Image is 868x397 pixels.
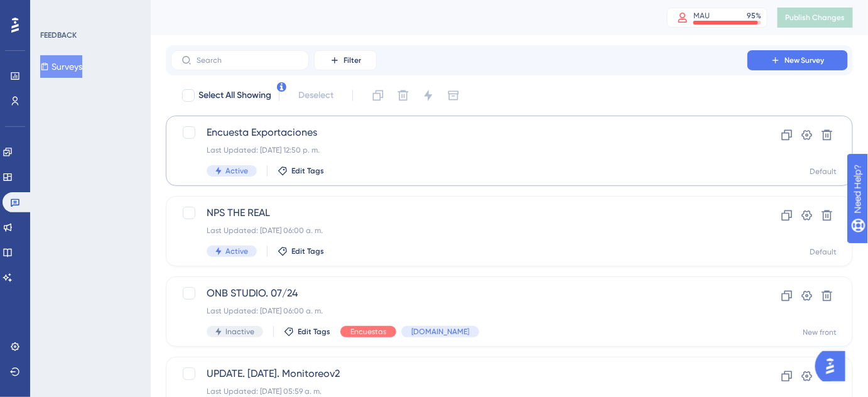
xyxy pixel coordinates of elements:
[278,166,324,176] button: Edit Tags
[40,30,77,40] div: FEEDBACK
[225,327,254,337] span: Inactive
[207,125,712,140] span: Encuesta Exportaciones
[810,247,837,257] div: Default
[207,226,712,236] div: Last Updated: [DATE] 06:00 a. m.
[747,50,848,70] button: New Survey
[298,327,330,337] span: Edit Tags
[291,166,324,176] span: Edit Tags
[225,246,248,256] span: Active
[207,205,712,220] span: NPS THE REAL
[747,11,761,21] div: 95 %
[278,246,324,256] button: Edit Tags
[30,3,79,18] span: Need Help?
[344,55,361,65] span: Filter
[287,84,345,107] button: Deselect
[350,327,386,337] span: Encuestas
[207,145,712,155] div: Last Updated: [DATE] 12:50 p. m.
[784,55,825,65] span: New Survey
[314,50,377,70] button: Filter
[298,88,334,103] span: Deselect
[207,286,712,301] span: ONB STUDIO. 07/24
[815,347,853,385] iframe: UserGuiding AI Assistant Launcher
[198,88,271,103] span: Select All Showing
[40,55,82,78] button: Surveys
[803,327,837,337] div: New front
[693,11,710,21] div: MAU
[207,386,712,396] div: Last Updated: [DATE] 05:59 a. m.
[810,166,837,177] div: Default
[778,8,853,28] button: Publish Changes
[785,13,845,23] span: Publish Changes
[207,366,712,381] span: UPDATE. [DATE]. Monitoreov2
[225,166,248,176] span: Active
[284,327,330,337] button: Edit Tags
[197,56,298,65] input: Search
[291,246,324,256] span: Edit Tags
[207,306,712,316] div: Last Updated: [DATE] 06:00 a. m.
[411,327,469,337] span: [DOMAIN_NAME]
